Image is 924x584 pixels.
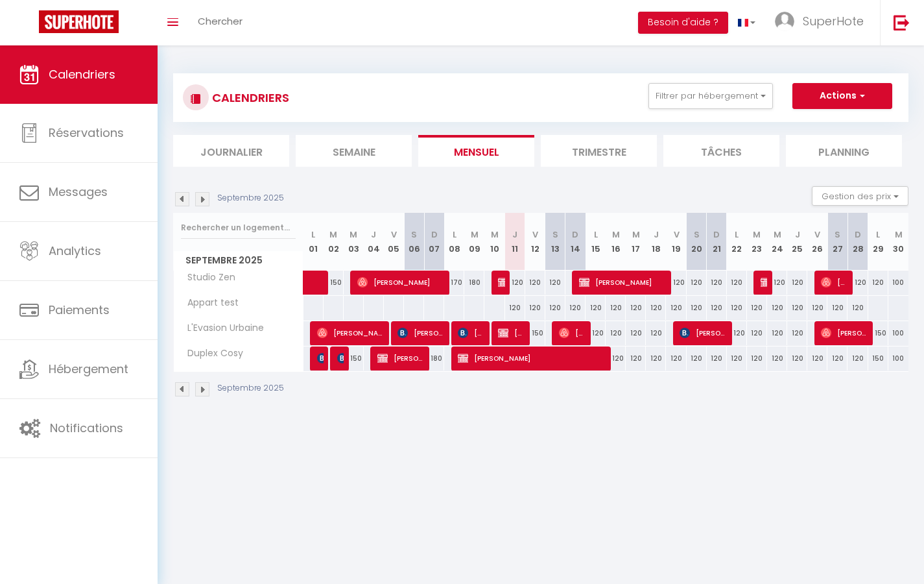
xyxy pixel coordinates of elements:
button: Filtrer par hébergement [648,83,773,109]
div: 120 [505,296,525,320]
li: Journalier [173,135,289,167]
th: 10 [484,213,504,271]
div: 120 [646,296,666,320]
div: 120 [626,321,646,345]
abbr: D [431,228,438,241]
abbr: M [471,228,479,241]
abbr: M [774,228,781,241]
div: 120 [767,347,787,371]
span: [PERSON_NAME] [337,346,344,371]
abbr: L [594,228,598,241]
span: [PERSON_NAME] [559,321,586,345]
abbr: S [411,228,417,241]
div: 100 [888,271,908,295]
abbr: D [855,228,861,241]
abbr: J [371,228,376,241]
th: 03 [344,213,364,271]
div: 120 [787,296,807,320]
abbr: V [814,228,820,241]
span: [PERSON_NAME] [498,270,504,295]
th: 04 [364,213,384,271]
abbr: M [491,228,499,241]
span: Appart test [176,296,242,310]
div: 120 [687,296,707,320]
th: 18 [646,213,666,271]
div: 120 [666,347,686,371]
span: Analytics [49,243,101,259]
span: [PERSON_NAME] [821,321,868,345]
div: 120 [586,296,606,320]
div: 120 [767,321,787,345]
input: Rechercher un logement... [181,216,296,239]
div: 120 [565,296,586,320]
th: 22 [727,213,747,271]
abbr: M [612,228,620,241]
div: 120 [868,271,888,295]
abbr: L [453,228,456,241]
div: 120 [626,347,646,371]
th: 11 [505,213,525,271]
div: 120 [666,296,686,320]
th: 17 [626,213,646,271]
div: 120 [586,321,606,345]
span: [PERSON_NAME] [761,270,767,295]
span: [PERSON_NAME] [317,321,384,345]
span: Septembre 2025 [174,251,303,270]
button: Besoin d'aide ? [638,12,728,34]
div: 120 [707,296,727,320]
span: [PERSON_NAME] [357,270,444,295]
span: Chercher [198,14,243,28]
th: 05 [384,213,404,271]
li: Semaine [296,135,412,167]
th: 24 [767,213,787,271]
abbr: M [753,228,761,241]
abbr: J [795,228,800,241]
th: 09 [464,213,484,271]
p: Septembre 2025 [217,382,284,395]
span: [PERSON_NAME] [680,321,726,345]
div: 120 [807,347,827,371]
span: [PERSON_NAME] [579,270,666,295]
abbr: S [694,228,700,241]
div: 120 [666,271,686,295]
th: 27 [827,213,847,271]
div: 150 [525,321,545,345]
div: 100 [888,347,908,371]
abbr: M [895,228,903,241]
div: 120 [727,347,747,371]
span: Duplex Cosy [176,347,246,361]
abbr: V [674,228,680,241]
span: Patureau Léa [317,346,324,371]
button: Ouvrir le widget de chat LiveChat [10,5,49,44]
div: 120 [687,347,707,371]
div: 180 [424,347,444,371]
div: 120 [727,271,747,295]
abbr: J [512,228,517,241]
div: 120 [525,271,545,295]
div: 150 [868,347,888,371]
div: 120 [505,271,525,295]
img: Super Booking [39,10,119,33]
div: 120 [787,271,807,295]
div: 120 [847,271,868,295]
button: Actions [792,83,892,109]
th: 30 [888,213,908,271]
th: 25 [787,213,807,271]
button: Gestion des prix [812,186,908,206]
abbr: L [876,228,880,241]
li: Tâches [663,135,779,167]
th: 12 [525,213,545,271]
th: 08 [444,213,464,271]
li: Trimestre [541,135,657,167]
span: [PERSON_NAME] [821,270,847,295]
div: 120 [847,296,868,320]
th: 01 [303,213,324,271]
th: 14 [565,213,586,271]
th: 07 [424,213,444,271]
div: 120 [847,347,868,371]
span: [PERSON_NAME] [397,321,444,345]
abbr: D [713,228,720,241]
div: 100 [888,321,908,345]
abbr: V [391,228,397,241]
th: 15 [586,213,606,271]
